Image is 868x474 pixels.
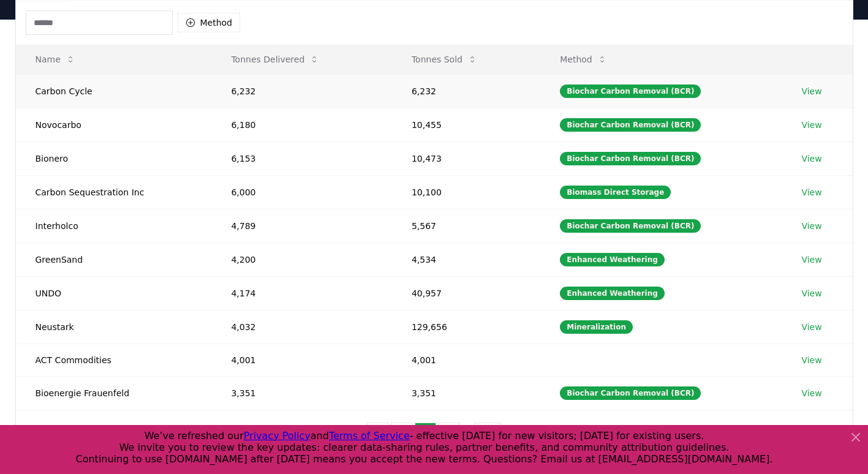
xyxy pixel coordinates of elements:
td: 40,957 [392,276,540,310]
a: View [801,321,821,333]
td: Carbon Cycle [16,74,212,108]
td: 6,153 [211,141,391,175]
td: Novocarbo [16,108,212,141]
td: GreenSand [16,243,212,276]
td: Neustark [16,310,212,344]
td: 10,473 [392,141,540,175]
a: View [801,354,821,366]
td: Bioenergie Frauenfeld [16,376,212,410]
div: Enhanced Weathering [560,253,665,266]
div: Mineralization [560,320,633,334]
div: Enhanced Weathering [560,287,665,300]
button: next page [504,423,524,447]
td: 6,232 [392,74,540,108]
button: 3 [415,423,436,447]
a: View [801,85,821,97]
button: 21 [474,423,501,447]
a: View [801,254,821,266]
button: Tonnes Delivered [221,47,329,72]
td: ACT Commodities [16,344,212,376]
td: Interholco [16,209,212,243]
td: Bionero [16,141,212,175]
div: Biochar Carbon Removal (BCR) [560,386,701,400]
td: 10,100 [392,175,540,209]
td: UNDO [16,276,212,310]
button: Name [26,47,85,72]
a: View [801,119,821,131]
td: 10,455 [392,108,540,141]
td: 4,001 [392,344,540,376]
button: Tonnes Sold [402,47,487,72]
div: Biomass Direct Storage [560,186,671,199]
button: previous page [344,423,364,447]
button: Method [550,47,617,72]
td: 3,351 [211,376,391,410]
div: Biochar Carbon Removal (BCR) [560,118,701,132]
button: Method [178,13,241,32]
div: Biochar Carbon Removal (BCR) [560,85,701,98]
div: Biochar Carbon Removal (BCR) [560,152,701,165]
button: 4 [439,423,460,447]
a: View [801,287,821,299]
button: 2 [391,423,412,447]
td: Carbon Sequestration Inc [16,175,212,209]
td: 5,567 [392,209,540,243]
td: 4,789 [211,209,391,243]
td: 4,174 [211,276,391,310]
a: View [801,152,821,165]
a: View [801,387,821,399]
a: View [801,186,821,198]
div: Biochar Carbon Removal (BCR) [560,219,701,233]
td: 6,180 [211,108,391,141]
td: 129,656 [392,310,540,344]
td: 6,000 [211,175,391,209]
button: 1 [367,423,388,447]
td: 4,032 [211,310,391,344]
td: 6,232 [211,74,391,108]
td: 3,351 [392,376,540,410]
a: View [801,220,821,232]
td: 4,534 [392,243,540,276]
td: 4,001 [211,344,391,376]
td: 4,200 [211,243,391,276]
